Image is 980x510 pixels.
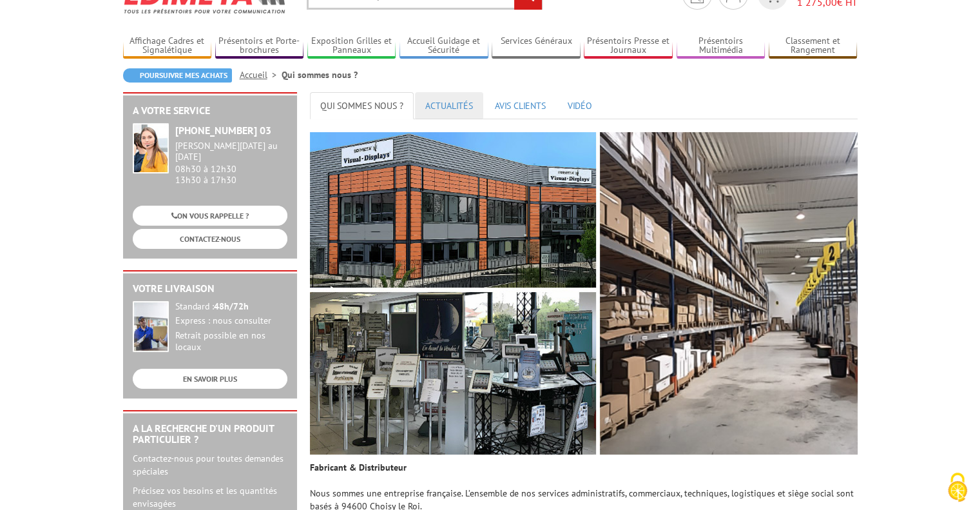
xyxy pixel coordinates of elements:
a: Présentoirs Multimédia [677,35,765,57]
a: Classement et Rangement [769,35,858,57]
p: Précisez vos besoins et les quantités envisagées [133,484,287,510]
div: Domaine: [DOMAIN_NAME] [34,34,146,44]
a: Accueil [240,69,282,81]
a: Services Généraux [492,35,581,57]
img: logo_orange.svg [21,21,31,31]
a: VIDÉO [557,92,602,119]
img: website_grey.svg [21,34,31,44]
button: Cookies (fenêtre modale) [935,466,980,510]
img: Cookies (fenêtre modale) [941,471,974,504]
a: EN SAVOIR PLUS [133,369,287,389]
li: Qui sommes nous ? [282,68,358,81]
div: Domaine [66,76,99,84]
div: v 4.0.25 [36,21,63,31]
strong: [PHONE_NUMBER] 03 [175,124,271,137]
a: CONTACTEZ-NOUS [133,229,287,249]
div: Standard : [175,301,287,313]
h2: A la recherche d'un produit particulier ? [133,423,287,446]
div: 08h30 à 12h30 13h30 à 17h30 [175,141,287,185]
a: Exposition Grilles et Panneaux [307,35,396,57]
a: QUI SOMMES NOUS ? [310,92,414,119]
a: Poursuivre mes achats [123,68,232,83]
div: [PERSON_NAME][DATE] au [DATE] [175,141,287,162]
a: ON VOUS RAPPELLE ? [133,206,287,226]
img: widget-service.jpg [133,123,169,173]
strong: 48h/72h [214,300,249,312]
img: widget-livraison.jpg [133,301,169,352]
a: Présentoirs Presse et Journaux [584,35,673,57]
a: AVIS CLIENTS [485,92,556,119]
div: Retrait possible en nos locaux [175,330,287,353]
img: tab_keywords_by_traffic_grey.svg [146,75,157,85]
h2: A votre service [133,105,287,117]
h2: Votre livraison [133,283,287,295]
p: Contactez-nous pour toutes demandes spéciales [133,452,287,478]
a: Présentoirs et Porte-brochures [215,35,304,57]
img: tab_domain_overview_orange.svg [52,75,62,85]
a: Affichage Cadres et Signalétique [123,35,212,57]
strong: Fabricant & Distributeur [310,462,407,473]
a: Accueil Guidage et Sécurité [399,35,488,57]
a: ACTUALITÉS [415,92,483,119]
div: Mots-clés [160,76,197,84]
img: photos-edimeta.jpg [310,132,858,455]
div: Express : nous consulter [175,315,287,327]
